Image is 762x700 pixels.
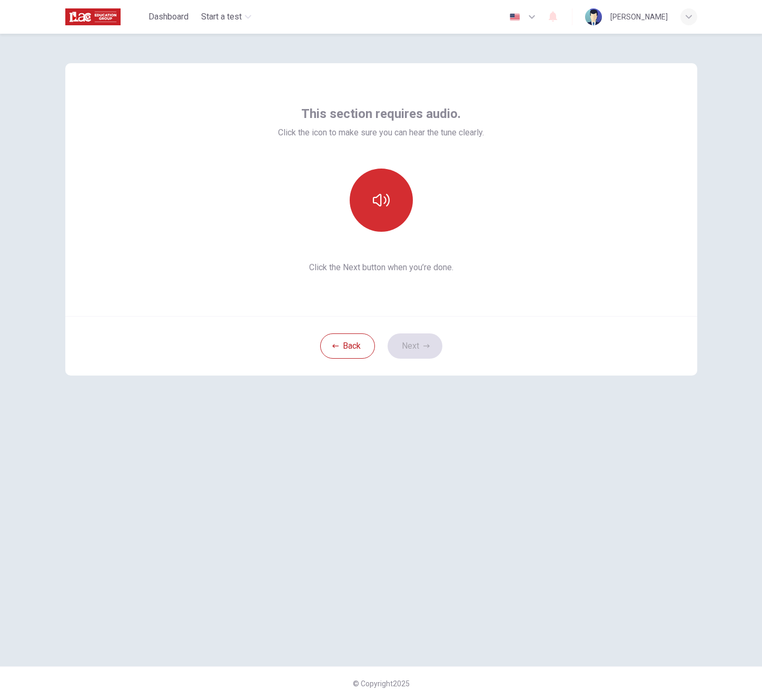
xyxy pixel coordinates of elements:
span: Click the Next button when you’re done. [278,261,484,274]
span: Start a test [201,11,242,23]
span: © Copyright 2025 [353,679,410,688]
div: [PERSON_NAME] [610,11,668,23]
span: Click the icon to make sure you can hear the tune clearly. [278,126,484,139]
a: ILAC logo [65,6,145,27]
img: ILAC logo [65,6,121,27]
button: Dashboard [144,7,193,26]
span: Dashboard [149,11,189,23]
img: Profile picture [585,8,602,25]
img: en [508,13,521,21]
button: Start a test [197,7,255,26]
button: Back [320,333,375,359]
span: This section requires audio. [301,105,461,122]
